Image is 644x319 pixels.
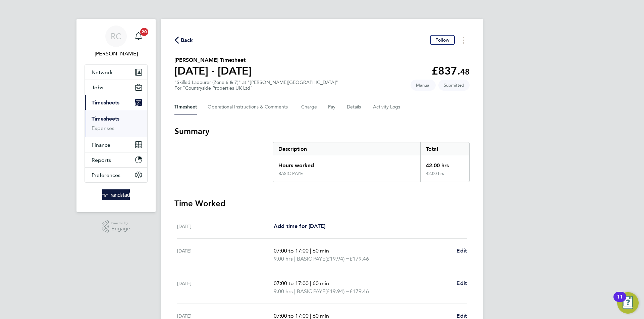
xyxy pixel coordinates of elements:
[92,142,110,148] span: Finance
[457,247,467,255] a: Edit
[411,80,436,91] span: This timesheet was manually created.
[111,226,130,232] span: Engage
[420,156,469,171] div: 42.00 hrs
[420,142,469,156] div: Total
[310,247,311,254] span: |
[274,313,309,319] span: 07:00 to 17:00
[350,256,369,262] span: £179.46
[174,56,252,64] h2: [PERSON_NAME] Timesheet
[85,95,147,110] button: Timesheets
[177,279,274,295] div: [DATE]
[313,280,329,286] span: 60 min
[617,297,623,306] div: 11
[325,256,350,262] span: (£19.94) =
[420,171,469,182] div: 42.00 hrs
[457,279,467,287] a: Edit
[347,99,362,115] button: Details
[92,69,113,76] span: Network
[208,99,290,115] button: Operational Instructions & Comments
[85,110,147,137] div: Timesheets
[457,280,467,286] span: Edit
[85,80,147,95] button: Jobs
[373,99,401,115] button: Activity Logs
[301,99,317,115] button: Charge
[310,313,311,319] span: |
[111,220,130,226] span: Powered by
[174,80,338,91] div: "Skilled Labourer (Zone 6 & 7)" at "[PERSON_NAME][GEOGRAPHIC_DATA]"
[617,292,639,314] button: Open Resource Center, 11 new notifications
[274,222,325,230] a: Add time for [DATE]
[92,157,111,163] span: Reports
[430,35,455,45] button: Follow
[274,247,309,254] span: 07:00 to 17:00
[85,50,148,58] span: Rebecca Cahill
[350,288,369,294] span: £179.46
[435,37,449,43] span: Follow
[274,223,325,229] span: Add time for [DATE]
[85,189,148,200] a: Go to home page
[310,280,311,286] span: |
[92,116,119,122] a: Timesheets
[174,64,252,78] h1: [DATE] - [DATE]
[174,85,338,91] div: For "Countryside Properties UK Ltd"
[325,288,350,294] span: (£19.94) =
[85,168,147,182] button: Preferences
[177,247,274,263] div: [DATE]
[92,99,119,106] span: Timesheets
[328,99,336,115] button: Pay
[177,222,274,230] div: [DATE]
[273,156,420,171] div: Hours worked
[132,26,145,47] a: 20
[92,172,120,178] span: Preferences
[76,19,156,212] nav: Main navigation
[92,125,114,131] a: Expenses
[102,189,130,200] img: randstad-logo-retina.png
[174,36,193,44] button: Back
[294,256,296,262] span: |
[174,99,197,115] button: Timesheet
[274,256,293,262] span: 9.00 hrs
[174,126,470,137] h3: Summary
[457,247,467,254] span: Edit
[278,171,303,176] div: BASIC PAYE
[174,198,470,209] h3: Time Worked
[294,288,296,294] span: |
[313,313,329,319] span: 60 min
[181,36,193,44] span: Back
[111,32,121,41] span: RC
[85,26,148,58] a: RC[PERSON_NAME]
[85,137,147,152] button: Finance
[438,80,470,91] span: This timesheet is Submitted.
[274,288,293,294] span: 9.00 hrs
[458,35,470,45] button: Timesheets Menu
[460,67,470,77] span: 48
[92,84,103,91] span: Jobs
[313,247,329,254] span: 60 min
[273,142,470,182] div: Summary
[297,287,325,295] span: BASIC PAYE
[273,142,420,156] div: Description
[432,64,470,77] app-decimal: £837.
[85,152,147,167] button: Reports
[85,65,147,80] button: Network
[297,255,325,263] span: BASIC PAYE
[140,28,148,36] span: 20
[102,220,130,233] a: Powered byEngage
[457,313,467,319] span: Edit
[274,280,309,286] span: 07:00 to 17:00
